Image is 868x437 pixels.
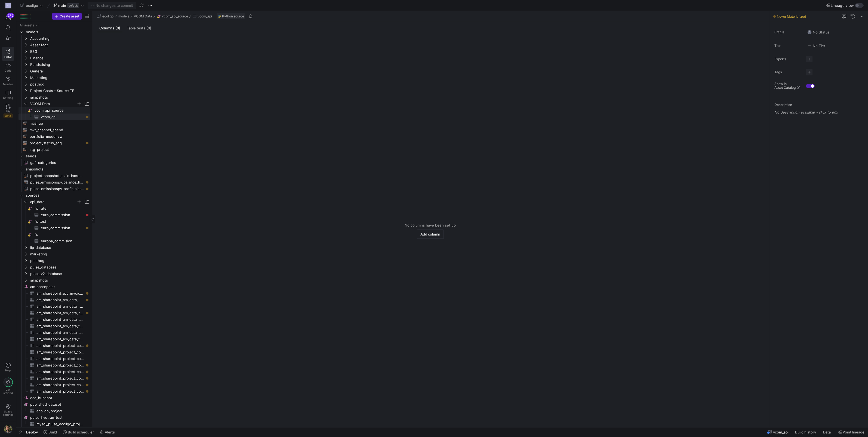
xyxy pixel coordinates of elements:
div: Press SPACE to select this row. [19,192,90,198]
span: project_status_agg​​​​​​​​​​ [30,140,84,146]
button: vcom_api [191,13,213,20]
span: am_sharepoint_project_costs_epra​​​​​​​​​ [36,356,84,362]
div: Press SPACE to select this row. [19,244,90,251]
span: Marketing [30,75,90,81]
div: Press SPACE to select this row. [19,290,90,297]
div: Press SPACE to select this row. [19,179,90,185]
span: posthog [30,258,90,264]
span: am_sharepoint_am_data_table_tariffs​​​​​​​​​ [36,336,84,342]
span: default [67,3,79,8]
span: Tier [774,44,802,48]
a: ecoligo_project​​​​​​​​​ [19,408,90,414]
span: Python source [222,14,244,18]
div: Press SPACE to select this row. [19,74,90,81]
span: Code [5,69,11,72]
div: Press SPACE to select this row. [19,388,90,395]
div: Press SPACE to select this row. [19,166,90,172]
button: maindefault [52,2,85,9]
div: Press SPACE to select this row. [19,264,90,270]
span: Build [48,430,57,434]
span: Create asset [60,14,79,18]
button: Getstarted [2,375,14,397]
a: project_status_agg​​​​​​​​​​ [19,140,90,146]
button: Build history [793,427,820,437]
span: General [30,68,90,74]
div: Press SPACE to select this row. [19,55,90,61]
span: api_data [30,199,76,205]
a: euro_commission​​​​​​​​​ [19,225,90,231]
span: Table tests [127,26,151,30]
div: Press SPACE to select this row. [19,414,90,421]
span: sources [26,192,90,198]
a: mashup​​​​​​​​​​ [19,120,90,127]
a: Code [2,61,14,74]
button: Build [41,427,59,437]
a: am_sharepoint_am_data_recorded_data_post_2024​​​​​​​​​ [19,303,90,310]
a: am_sharepoint_project_costs_aar​​​​​​​​​ [19,349,90,355]
span: No Tier [807,44,825,48]
a: PRsBeta [2,102,14,120]
div: Press SPACE to select this row. [19,303,90,310]
span: Beta [4,114,13,118]
a: pulse_fivetran_test​​​​​​​​ [19,414,90,421]
div: Press SPACE to select this row. [19,212,90,218]
span: Never Materialized [777,14,806,19]
div: Press SPACE to select this row. [19,342,90,349]
a: am_sharepoint_am_data_table_baseline​​​​​​​​​ [19,316,90,323]
span: Help [5,369,11,372]
span: No columns have been set up [405,223,456,227]
span: posthog [30,81,90,87]
button: ecoligo [96,13,115,20]
a: Catalog [2,88,14,102]
a: Editor [2,47,14,61]
span: ecoligo_project​​​​​​​​​ [36,408,84,414]
button: https://storage.googleapis.com/y42-prod-data-exchange/images/7e7RzXvUWcEhWhf8BYUbRCghczaQk4zBh2Nv... [2,423,14,435]
a: am_sharepoint_am_data_mpa_detail​​​​​​​​​ [19,297,90,303]
button: Add column [417,230,444,239]
a: pulse_emissionspv_balance_historical​​​​​​​ [19,179,90,185]
div: EG [5,3,11,8]
button: No tierNo Tier [806,42,827,49]
button: Build scheduler [60,427,96,437]
a: am_sharepoint_project_costs_ominvoices​​​​​​​​​ [19,375,90,381]
a: mkt_channel_spend​​​​​​​​​​ [19,127,90,133]
span: Get started [3,388,13,395]
span: ecoligo [102,14,113,18]
span: snapshots [30,277,90,283]
span: marketing [30,251,90,257]
button: 275 [2,13,14,23]
div: Press SPACE to select this row. [19,42,90,48]
a: am_sharepoint_project_costs_epra​​​​​​​​​ [19,355,90,362]
div: All assets [20,23,34,27]
div: Press SPACE to select this row. [19,401,90,408]
a: am_sharepoint_am_data_table_gef​​​​​​​​​ [19,329,90,336]
span: snapshots [26,166,90,172]
span: Editor [4,55,12,59]
div: Press SPACE to select this row. [19,270,90,277]
span: (0) [146,26,151,30]
a: stg_project​​​​​​​​​​ [19,146,90,153]
div: Press SPACE to select this row. [19,133,90,140]
span: am_sharepoint_acc_invoices_consolidated_tab​​​​​​​​​ [36,290,84,297]
span: am_sharepoint_am_data_table_fx​​​​​​​​​ [36,323,84,329]
span: am_sharepoint_project_costs_project_costs​​​​​​​​​ [36,388,84,395]
span: vcom_api_source​​​​​​​​ [35,107,90,114]
span: fx_test​​​​​​​​ [35,218,90,225]
a: euro_commission​​​​​​​​​ [19,212,90,218]
span: fx​​​​​​​​ [35,231,90,238]
div: Press SPACE to select this row. [19,218,90,225]
span: fx_rate​​​​​​​​ [35,205,90,212]
span: Fundraising [30,62,90,68]
span: Data [823,430,831,434]
span: iip_database [30,245,90,251]
img: https://storage.googleapis.com/y42-prod-data-exchange/images/7e7RzXvUWcEhWhf8BYUbRCghczaQk4zBh2Nv... [4,425,13,433]
a: fx_rate​​​​​​​​ [19,205,90,212]
span: pulse_emissionspv_balance_historical​​​​​​​ [30,179,84,185]
span: pulse_v2_database [30,271,90,277]
div: Press SPACE to select this row. [19,395,90,401]
a: am_sharepoint_project_costs_omvisits​​​​​​​​​ [19,381,90,388]
span: mkt_channel_spend​​​​​​​​​​ [30,127,84,133]
a: pulse_emissionspv_profit_historical​​​​​​​ [19,185,90,192]
p: Description [774,103,866,107]
button: Alerts [97,427,117,437]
